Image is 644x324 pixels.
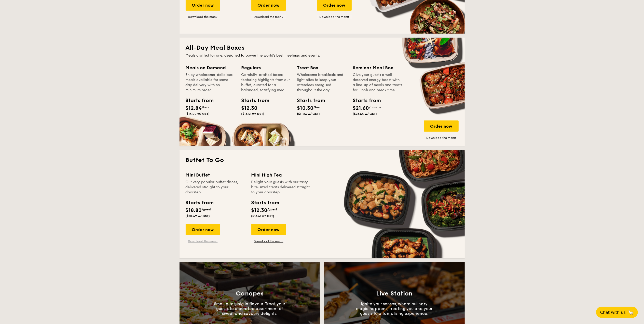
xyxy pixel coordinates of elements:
[628,309,634,315] span: 🦙
[297,64,347,71] div: Treat Box
[353,112,377,116] span: ($23.54 w/ GST)
[251,239,286,243] a: Download the menu
[186,224,220,235] div: Order now
[202,208,212,211] span: /guest
[241,72,291,93] div: Carefully-crafted boxes featuring highlights from our buffet, curated for a balanced, satisfying ...
[186,180,245,195] div: Our very popular buffet dishes, delivered straight to your doorstep.
[236,290,264,297] h3: Canapes
[241,64,291,71] div: Regulars
[186,72,235,93] div: Enjoy wholesome, delicious meals available for same-day delivery with no minimum order.
[186,214,210,218] span: ($20.49 w/ GST)
[241,105,258,111] span: $12.30
[353,72,403,93] div: Give your guests a well-deserved energy boost with a line-up of meals and treats for lunch and br...
[356,301,433,316] p: Ignite your senses, where culinary magic happens, treating you and your guests to a tantalising e...
[314,105,321,109] span: /box
[186,171,245,179] div: Mini Buffet
[186,199,213,207] div: Starts from
[424,120,459,132] div: Order now
[251,207,268,213] span: $12.30
[424,136,459,140] a: Download the menu
[251,180,311,195] div: Delight your guests with our tasty bite-sized treats delivered straight to your doorstep.
[186,105,202,111] span: $12.84
[297,72,347,93] div: Wholesome breakfasts and light bites to keep your attendees energised throughout the day.
[186,156,459,164] h2: Buffet To Go
[251,171,311,179] div: Mini High Tea
[241,112,265,116] span: ($13.41 w/ GST)
[297,97,320,104] div: Starts from
[186,64,235,71] div: Meals on Demand
[600,310,626,315] span: Chat with us
[186,112,210,116] span: ($14.00 w/ GST)
[376,290,413,297] h3: Live Station
[186,207,202,213] span: $18.80
[297,112,320,116] span: ($11.23 w/ GST)
[268,208,277,211] span: /guest
[186,15,220,19] a: Download the menu
[251,15,286,19] a: Download the menu
[596,307,638,318] button: Chat with us🦙
[353,64,403,71] div: Seminar Meal Box
[251,199,279,207] div: Starts from
[251,214,275,218] span: ($13.41 w/ GST)
[317,15,352,19] a: Download the menu
[186,239,220,243] a: Download the menu
[353,105,369,111] span: $21.60
[251,224,286,235] div: Order now
[186,97,209,104] div: Starts from
[186,44,459,52] h2: All-Day Meal Boxes
[186,53,459,58] div: Meals crafted for one, designed to power the world's best meetings and events.
[202,105,209,109] span: /box
[241,97,264,104] div: Starts from
[369,105,381,109] span: /bundle
[297,105,314,111] span: $10.30
[353,97,376,104] div: Starts from
[212,301,288,316] p: Small bites, big in flavour. Treat your guests to a curated assortment of sweet and savoury delig...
